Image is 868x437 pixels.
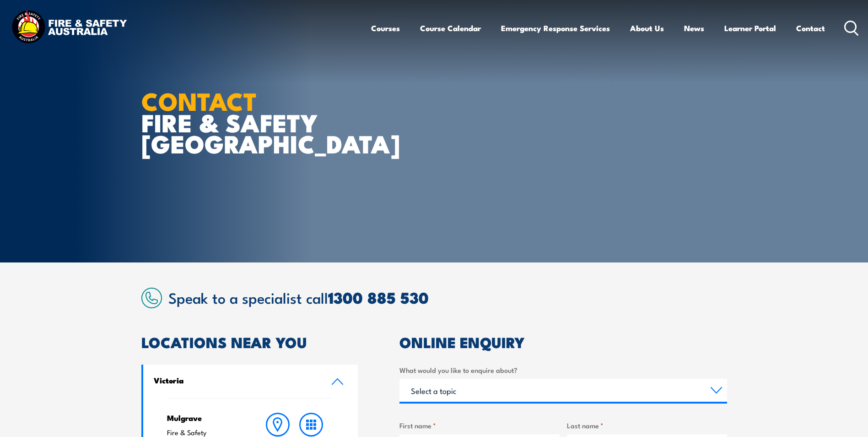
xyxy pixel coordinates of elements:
[143,365,358,398] a: Victoria
[371,16,400,40] a: Courses
[399,335,727,348] h2: ONLINE ENQUIRY
[567,420,727,431] label: Last name
[328,285,429,309] a: 1300 885 530
[501,16,610,40] a: Emergency Response Services
[399,420,560,431] label: First name
[141,335,358,348] h2: LOCATIONS NEAR YOU
[141,81,257,119] strong: CONTACT
[167,413,243,423] h4: Mulgrave
[420,16,481,40] a: Course Calendar
[630,16,664,40] a: About Us
[684,16,704,40] a: News
[724,16,776,40] a: Learner Portal
[399,365,727,375] label: What would you like to enquire about?
[141,90,367,154] h1: FIRE & SAFETY [GEOGRAPHIC_DATA]
[796,16,825,40] a: Contact
[154,375,318,385] h4: Victoria
[168,289,727,306] h2: Speak to a specialist call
